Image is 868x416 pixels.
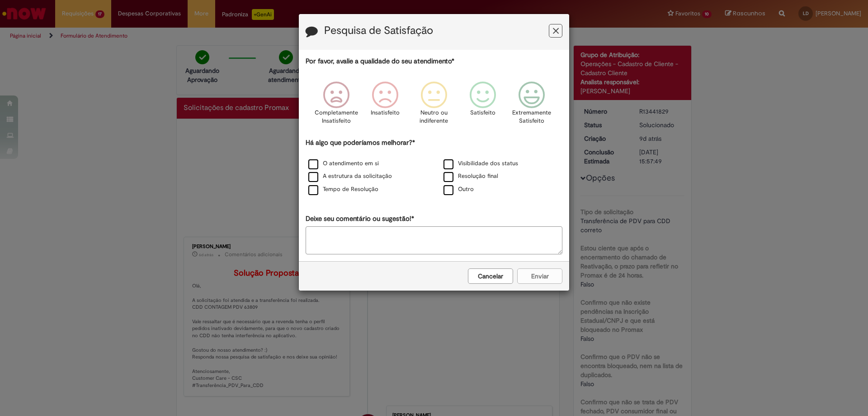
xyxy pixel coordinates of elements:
label: Outro [443,185,474,194]
div: Completamente Insatisfeito [313,75,359,137]
label: Pesquisa de Satisfação [324,25,433,37]
div: Satisfeito [460,75,506,137]
label: Deixe seu comentário ou sugestão!* [306,214,414,224]
label: Tempo de Resolução [308,185,378,194]
p: Completamente Insatisfeito [315,109,358,125]
p: Extremamente Satisfeito [512,109,551,125]
div: Extremamente Satisfeito [509,75,555,137]
p: Neutro ou indiferente [418,109,450,125]
label: Resolução final [443,172,498,181]
label: A estrutura da solicitação [308,172,392,181]
label: Visibilidade dos status [443,159,518,168]
div: Há algo que poderíamos melhorar?* [306,138,562,196]
button: Cancelar [468,268,513,284]
div: Neutro ou indiferente [411,75,457,137]
label: Por favor, avalie a qualidade do seu atendimento* [306,57,454,66]
p: Satisfeito [470,109,495,117]
label: O atendimento em si [308,159,379,168]
div: Insatisfeito [362,75,408,137]
p: Insatisfeito [371,109,400,117]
